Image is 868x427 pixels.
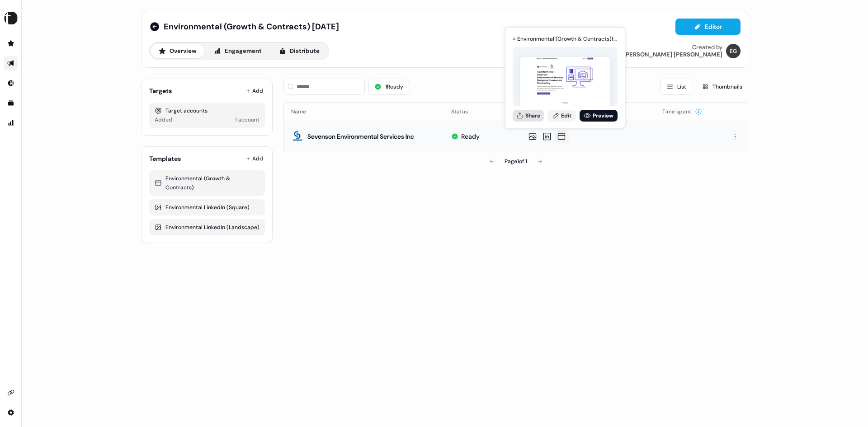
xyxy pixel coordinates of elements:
a: Go to attribution [4,116,18,130]
button: Status [451,103,479,120]
button: Add [244,152,265,165]
div: Templates [149,154,181,163]
div: Environmental LinkedIn (Square) [155,203,259,212]
div: [PERSON_NAME] [PERSON_NAME] [623,51,722,58]
button: Engagement [206,44,269,58]
button: Name [291,103,317,120]
img: Erica [726,44,741,58]
img: asset preview [520,57,610,107]
div: Sevenson Environmental Services Inc [307,132,414,141]
div: Ready [461,132,480,141]
button: Editor [675,19,741,35]
a: Go to templates [4,96,18,110]
a: Go to Inbound [4,76,18,90]
a: Go to outbound experience [4,56,18,70]
div: Environmental (Growth & Contracts) for Sevenson Environmental Services Inc [517,34,618,43]
a: Go to prospects [4,36,18,51]
button: 1Ready [368,79,409,95]
a: Go to integrations [4,385,18,400]
button: Add [244,84,265,97]
div: Targets [149,86,172,95]
button: Thumbnails [696,79,748,95]
a: Edit [547,110,576,122]
div: Created by [692,44,722,51]
a: Editor [675,23,741,33]
div: 1 account [235,115,259,124]
button: List [660,79,692,95]
a: Preview [580,110,618,122]
span: Environmental (Growth & Contracts) [DATE] [164,21,339,32]
button: Time spent [662,103,702,120]
div: Added [155,115,172,124]
button: Share [513,110,544,122]
a: Go to integrations [4,405,18,420]
button: Overview [151,44,204,58]
button: Distribute [271,44,327,58]
div: Environmental (Growth & Contracts) [155,174,259,192]
div: Page 1 of 1 [505,157,527,166]
div: Environmental LinkedIn (Landscape) [155,223,259,232]
div: Target accounts [155,106,259,115]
